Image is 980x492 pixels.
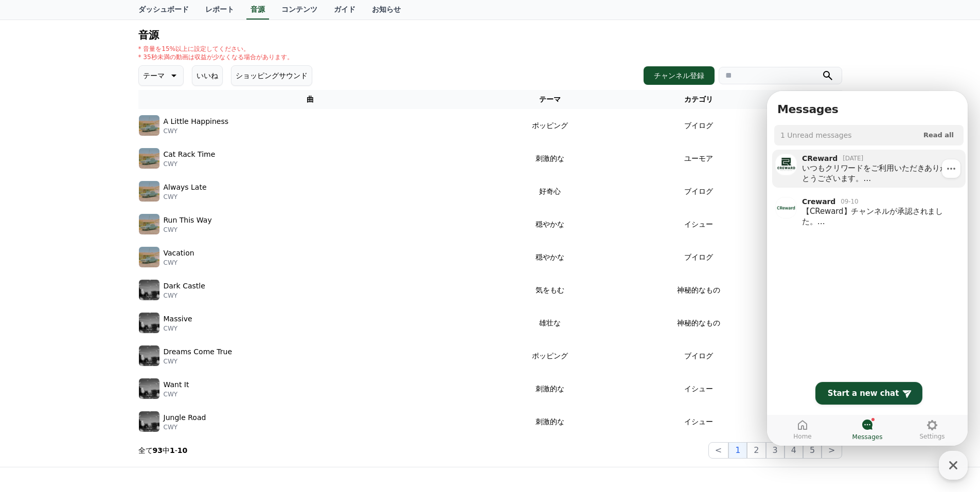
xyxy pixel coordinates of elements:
td: イシュー [618,405,779,438]
button: 3 [766,442,785,459]
p: CWY [164,226,212,234]
h4: 音源 [138,29,842,41]
button: < [708,442,728,459]
td: 刺激的な [483,405,618,438]
p: CWY [164,324,192,333]
p: A Little Happiness [164,116,229,127]
td: ブイログ [618,339,779,372]
p: 全て 中 - [138,445,188,455]
p: CWY [164,193,207,201]
p: Dreams Come True [164,347,233,357]
img: music [139,247,159,267]
img: music [139,280,159,300]
td: 神秘的なもの [618,306,779,339]
th: カテゴリ [618,90,779,109]
p: Jungle Road [164,412,206,423]
img: music [139,214,159,234]
td: イシュー [618,372,779,405]
p: Dark Castle [164,281,205,291]
td: ブイログ [618,241,779,274]
button: 2 [747,442,765,459]
td: イシュー [618,208,779,241]
td: 気をもむ [483,274,618,306]
p: CWY [164,160,216,168]
p: CWY [164,127,229,135]
strong: 1 [170,446,175,454]
button: チャンネル登録 [644,66,715,85]
td: 刺激的な [483,372,618,405]
th: テーマ [483,90,618,109]
img: music [139,181,159,202]
p: Want It [164,379,189,390]
p: Massive [164,314,192,324]
p: Always Late [164,182,207,193]
img: music [139,148,159,169]
button: 4 [785,442,803,459]
strong: 10 [177,446,187,454]
td: 穏やかな [483,208,618,241]
td: ポッピング [483,339,618,372]
td: 雄壮な [483,306,618,339]
button: テーマ [138,65,184,86]
img: music [139,378,159,399]
p: Vacation [164,248,194,259]
p: CWY [164,357,233,366]
p: Run This Way [164,215,212,226]
p: テーマ [143,68,165,83]
img: music [139,313,159,333]
button: ショッピングサウンド [231,65,312,86]
td: ブイログ [618,175,779,208]
iframe: Channel chat [767,91,968,446]
p: CWY [164,423,206,431]
button: 1 [728,442,747,459]
img: music [139,411,159,432]
button: > [822,442,842,459]
img: music [139,115,159,136]
button: 5 [803,442,822,459]
td: 神秘的なもの [618,274,779,306]
td: 好奇心 [483,175,618,208]
strong: 93 [153,446,163,454]
th: 曲 [138,90,483,109]
td: 刺激的な [483,142,618,175]
td: ブイログ [618,109,779,142]
td: 穏やかな [483,241,618,274]
td: ポッピング [483,109,618,142]
p: CWY [164,390,189,398]
p: CWY [164,291,205,300]
p: * 35秒未満の動画は収益が少なくなる場合があります。 [138,53,293,61]
p: CWY [164,259,194,267]
p: * 音量を15%以上に設定してください。 [138,45,293,53]
img: music [139,345,159,366]
p: Cat Rack Time [164,149,216,160]
button: いいね [192,65,223,86]
td: ユーモア [618,142,779,175]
